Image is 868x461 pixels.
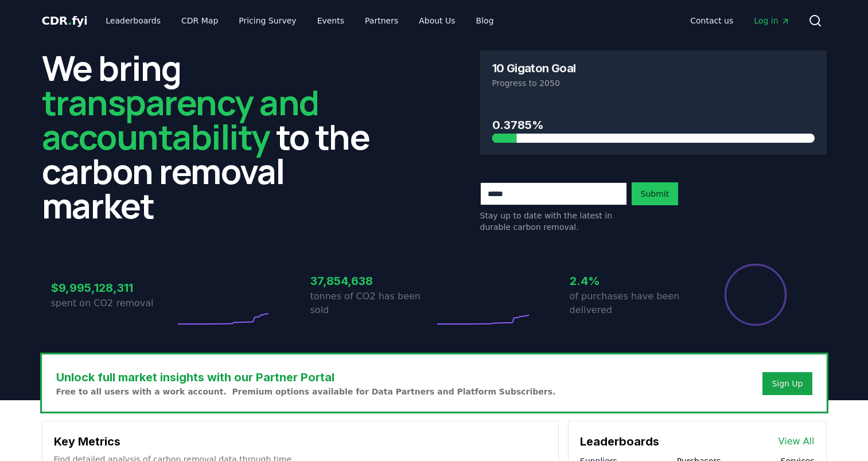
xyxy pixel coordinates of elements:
[779,435,815,448] a: View All
[681,10,799,31] nav: Main
[492,116,815,134] h3: 0.3785%
[42,50,388,222] h2: We bring to the carbon removal market
[410,10,464,31] a: About Us
[754,15,789,26] span: Log in
[480,210,627,233] p: Stay up to date with the latest in durable carbon removal.
[356,10,407,31] a: Partners
[310,290,434,317] p: tonnes of CO2 has been sold
[492,62,576,74] h3: 10 Gigaton Goal
[723,263,788,327] div: Percentage of sales delivered
[51,279,175,296] h3: $9,995,128,311
[310,272,434,290] h3: 37,854,638
[570,272,694,290] h3: 2.4%
[51,296,175,310] p: spent on CO2 removal
[580,433,659,450] h3: Leaderboards
[42,79,319,160] span: transparency and accountability
[56,386,556,397] p: Free to all users with a work account. Premium options available for Data Partners and Platform S...
[54,433,547,450] h3: Key Metrics
[745,10,799,31] a: Log in
[467,10,503,31] a: Blog
[56,369,556,386] h3: Unlock full market insights with our Partner Portal
[762,372,812,395] button: Sign Up
[632,182,679,205] button: Submit
[68,14,72,28] span: .
[96,10,170,31] a: Leaderboards
[681,10,742,31] a: Contact us
[229,10,305,31] a: Pricing Survey
[42,14,88,28] span: CDR fyi
[492,77,815,89] p: Progress to 2050
[772,378,803,389] a: Sign Up
[570,290,694,317] p: of purchases have been delivered
[172,10,227,31] a: CDR Map
[308,10,353,31] a: Events
[42,13,88,29] a: CDR.fyi
[96,10,503,31] nav: Main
